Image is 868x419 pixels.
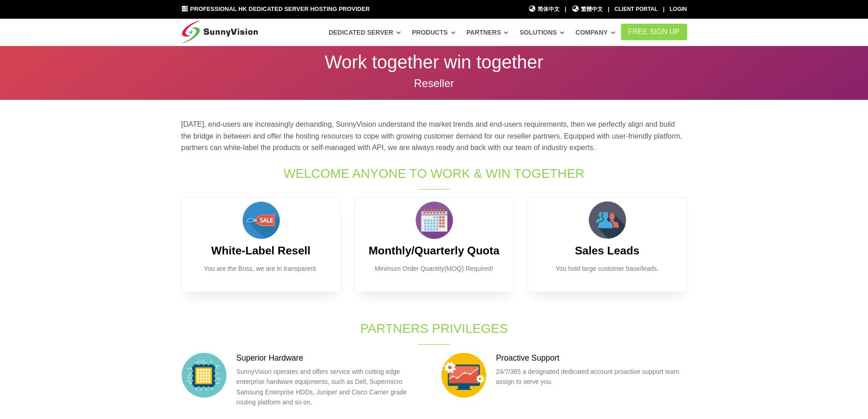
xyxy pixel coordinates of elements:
h3: Proactive Support [496,352,687,364]
a: Login [670,6,687,12]
a: Client Portal [615,6,658,12]
a: FREE Sign Up [621,24,687,40]
span: Professional HK Dedicated Server Hosting Provider [190,5,370,12]
img: customer.png [585,197,630,243]
img: hardware.png [181,352,227,398]
h1: Partners Privileges [282,320,586,337]
p: 24/7/365 a designated dedicated account proactive support team assign to serve you. [496,367,687,387]
a: Dedicated Server [329,24,401,41]
b: Sales Leads [575,244,640,257]
li: | [565,5,566,14]
h1: Welcome Anyone to Work & Win Together [282,165,586,182]
p: Work together win together [181,53,687,71]
p: Minimum Order Quantity(MOQ) Required! [369,264,500,274]
img: calendar.png [411,197,457,243]
p: You hold large customer base/leads. [542,264,673,274]
img: sales.png [238,197,284,243]
h3: Superior Hardware [236,352,427,364]
li: | [608,5,609,14]
b: White-Label Resell [211,244,311,257]
p: Reseller [181,78,687,89]
a: 繁體中文 [571,5,603,14]
li: | [663,5,664,14]
a: 简体中文 [529,5,560,14]
b: Monthly/Quarterly Quota [369,244,499,257]
p: [DATE], end-users are increasingly demanding, SunnyVision understand the market trends and end-us... [181,119,687,154]
a: Products [412,24,456,41]
a: Company [575,24,616,41]
p: You are the Boss, we are in transparent. [195,264,327,274]
img: support.png [441,352,487,398]
p: SunnyVision operates and offers service with cutting edge enterprise hardware equipments, such as... [236,367,427,408]
a: Solutions [519,24,565,41]
a: Partners [467,24,509,41]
